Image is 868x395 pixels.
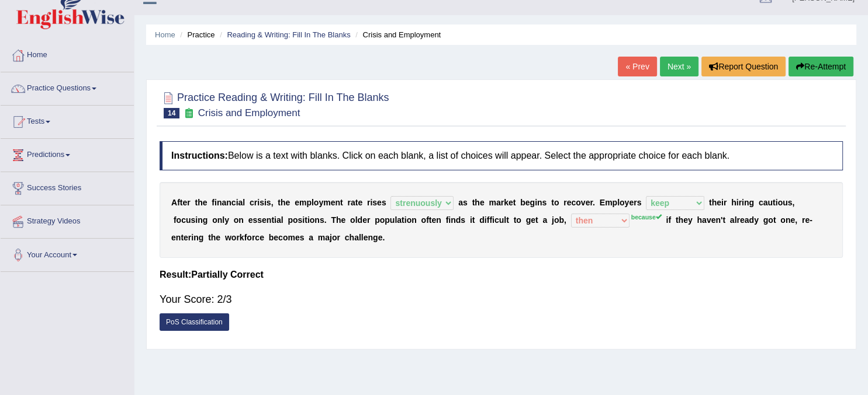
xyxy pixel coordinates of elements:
[364,233,368,242] b: e
[254,198,257,207] b: r
[492,215,494,225] b: i
[193,233,199,242] b: n
[531,215,535,225] b: e
[288,215,293,225] b: p
[195,198,198,207] b: t
[740,215,745,225] b: e
[496,198,501,207] b: a
[637,198,642,207] b: s
[269,233,274,242] b: b
[721,198,724,207] b: i
[709,198,712,207] b: t
[260,198,264,207] b: s
[191,233,193,242] b: i
[448,215,451,225] b: i
[479,215,485,225] b: d
[250,198,254,207] b: c
[274,233,278,242] b: e
[271,198,274,207] b: ,
[177,198,180,207] b: f
[470,215,472,225] b: i
[407,215,412,225] b: o
[624,198,629,207] b: y
[535,198,537,207] b: i
[535,215,538,225] b: t
[1,106,134,135] a: Tests
[421,215,426,225] b: o
[749,215,754,225] b: d
[520,198,525,207] b: b
[373,233,378,242] b: g
[426,215,429,225] b: f
[362,215,367,225] b: e
[768,215,773,225] b: o
[721,215,722,225] b: '
[181,233,184,242] b: t
[738,198,741,207] b: r
[776,198,778,207] b: i
[247,233,252,242] b: o
[323,198,330,207] b: m
[385,215,390,225] b: p
[688,215,693,225] b: y
[499,215,504,225] b: u
[576,198,581,207] b: o
[516,215,521,225] b: o
[244,233,247,242] b: f
[485,215,487,225] b: i
[203,215,208,225] b: g
[1,205,134,235] a: Strategy Videos
[198,215,203,225] b: n
[177,29,215,40] li: Practice
[325,233,330,242] b: a
[253,215,257,225] b: s
[337,233,340,242] b: r
[267,215,272,225] b: n
[335,198,340,207] b: n
[378,233,383,242] b: e
[312,198,314,207] b: l
[352,29,441,40] li: Crisis and Employment
[182,198,187,207] b: e
[359,233,361,242] b: l
[810,215,812,225] b: -
[257,215,262,225] b: s
[176,233,181,242] b: n
[390,215,395,225] b: u
[186,215,191,225] b: u
[238,215,244,225] b: n
[707,215,711,225] b: v
[288,233,295,242] b: m
[350,215,355,225] b: o
[224,215,229,225] b: y
[177,215,182,225] b: o
[489,215,492,225] b: f
[458,198,463,207] b: a
[629,198,634,207] b: e
[754,215,759,225] b: y
[305,215,307,225] b: t
[504,198,509,207] b: k
[537,198,542,207] b: n
[231,233,237,242] b: o
[773,198,776,207] b: t
[171,233,176,242] b: e
[382,233,385,242] b: .
[475,198,480,207] b: h
[217,215,223,225] b: n
[240,233,244,242] b: k
[590,198,593,207] b: r
[777,198,783,207] b: o
[380,215,385,225] b: o
[295,233,300,242] b: e
[402,215,404,225] b: t
[324,215,327,225] b: .
[293,215,298,225] b: o
[763,215,769,225] b: g
[789,57,853,76] button: Re-Attempt
[715,215,721,225] b: n
[446,215,449,225] b: f
[563,198,566,207] b: r
[188,233,191,242] b: r
[271,215,274,225] b: t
